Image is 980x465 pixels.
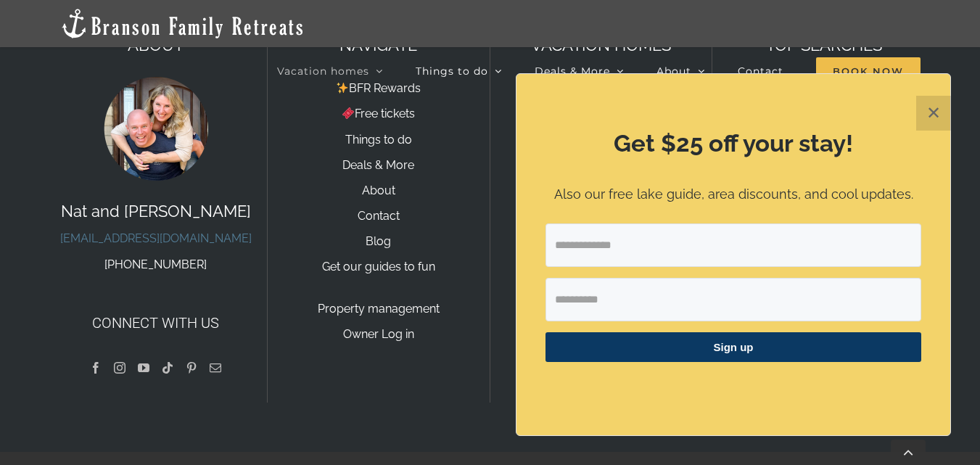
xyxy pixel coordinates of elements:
a: Pinterest [186,362,197,374]
p: Also our free lake guide, area discounts, and cool updates. [545,184,921,205]
span: About [656,66,691,76]
a: Contact [738,47,783,94]
a: Property management [318,302,440,316]
h2: Get $25 off your stay! [545,127,921,160]
a: Lodges at [GEOGRAPHIC_DATA] [515,318,687,332]
a: Things to do [345,133,412,147]
a: About [362,184,395,197]
span: Book Now [816,57,921,85]
img: Nat and Tyann [102,74,210,183]
a: Deals & More [535,47,624,94]
h4: Connect with us [59,312,252,334]
a: Things to do [416,47,502,94]
a: Free tickets [342,107,415,120]
span: Contact [738,66,783,76]
span: Vacation homes [277,66,369,76]
a: Book Now [816,47,921,94]
p: ​ [545,380,921,395]
a: About [656,47,705,94]
a: Contact [358,209,400,223]
span: Deals & More [535,66,610,76]
img: 🎟️ [342,107,354,119]
a: [EMAIL_ADDRESS][DOMAIN_NAME] [60,231,252,245]
img: Branson Family Retreats Logo [59,7,305,40]
a: [PHONE_NUMBER] [104,258,207,271]
a: Facebook [90,362,102,374]
a: Instagram [114,362,125,374]
p: Nat and [PERSON_NAME] [59,199,252,276]
a: Deals & More [342,158,414,172]
a: Get our guides to fun [322,260,435,273]
nav: Main Menu Sticky [277,47,921,94]
a: Owner Log in [343,327,414,341]
a: Blog [366,234,391,248]
a: YouTube [138,362,149,374]
a: Tiktok [162,362,173,374]
input: First Name [545,278,921,321]
a: Vacation homes [277,47,383,94]
button: Close [916,96,951,131]
p: RESORT NEIGHBORHOODS [505,167,698,218]
input: Email Address [545,223,921,267]
a: Mail [210,362,221,374]
button: Sign up [545,332,921,362]
span: Things to do [416,66,488,76]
